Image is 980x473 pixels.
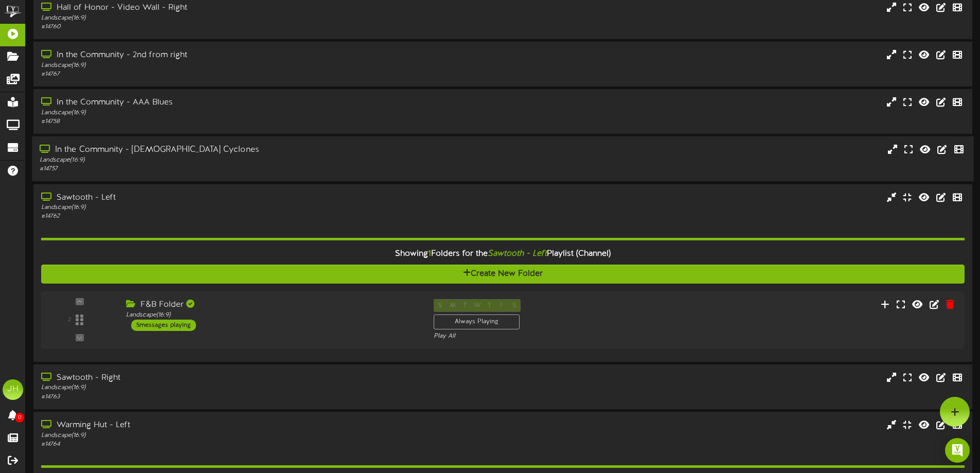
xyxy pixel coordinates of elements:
button: Create New Folder [41,265,965,284]
div: In the Community - [DEMOGRAPHIC_DATA] Cyclones [40,144,417,156]
div: Landscape ( 16:9 ) [41,61,417,70]
div: Landscape ( 16:9 ) [40,156,417,165]
div: Warming Hut - Left [41,419,417,431]
div: # 14762 [41,212,417,221]
span: 0 [15,413,24,423]
div: In the Community - AAA Blues [41,97,417,109]
div: JH [3,379,23,400]
div: # 14760 [41,23,417,31]
div: Landscape ( 16:9 ) [41,203,417,212]
div: Play All [434,332,649,341]
div: In the Community - 2nd from right [41,49,417,61]
div: # 14764 [41,440,417,449]
div: Sawtooth - Left [41,192,417,204]
div: # 14758 [41,117,417,126]
div: Always Playing [434,314,520,329]
div: # 14767 [41,70,417,79]
div: Open Intercom Messenger [945,438,970,463]
div: Showing Folders for the Playlist (Channel) [33,243,972,265]
div: Landscape ( 16:9 ) [41,431,417,440]
div: Landscape ( 16:9 ) [126,311,418,320]
div: Landscape ( 16:9 ) [41,14,417,23]
span: 1 [428,249,431,258]
div: Landscape ( 16:9 ) [41,109,417,117]
div: F&B Folder [126,299,418,311]
div: Sawtooth - Right [41,372,417,384]
div: Hall of Honor - Video Wall - Right [41,2,417,14]
div: # 14763 [41,393,417,401]
i: Sawtooth - Left [488,249,547,258]
div: # 14757 [40,165,417,173]
div: 5 messages playing [131,320,196,331]
div: Landscape ( 16:9 ) [41,383,417,392]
